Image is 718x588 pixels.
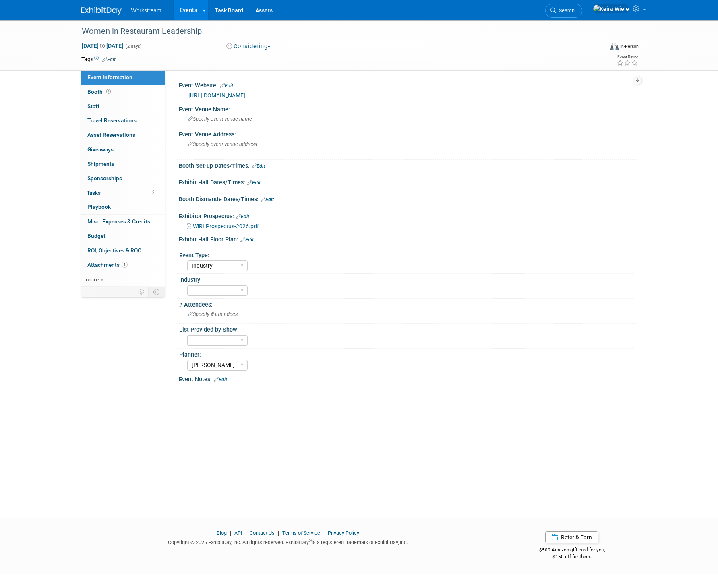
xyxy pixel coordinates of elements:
td: Toggle Event Tabs [148,287,165,297]
a: Contact Us [250,530,275,536]
span: Tasks [87,190,101,196]
a: Terms of Service [282,530,320,536]
div: Booth Set-up Dates/Times: [179,160,637,170]
a: Edit [220,83,233,89]
span: | [228,530,233,536]
div: Industry: [179,274,633,284]
button: Considering [223,42,274,51]
div: $150 off for them. [507,553,637,560]
a: Edit [240,237,254,243]
a: Edit [252,163,265,169]
div: Booth Dismantle Dates/Times: [179,193,637,204]
a: Privacy Policy [328,530,359,536]
a: Event Information [81,70,165,85]
span: Specify event venue name [188,116,252,122]
span: Specify event venue address [188,141,257,147]
div: List Provided by Show: [179,324,633,334]
div: Event Notes: [179,373,637,384]
img: Format-Inperson.png [610,43,619,50]
img: Keira Wiele [593,4,629,13]
td: Personalize Event Tab Strip [134,287,149,297]
div: Exhibit Hall Dates/Times: [179,176,637,187]
span: WiRLProspectus-2026.pdf [193,223,259,229]
td: Tags [81,55,116,63]
div: # Attendees: [179,299,637,309]
a: [URL][DOMAIN_NAME] [188,92,245,99]
a: Travel Reservations [81,113,165,128]
a: more [81,272,165,287]
span: Attachments [87,262,128,268]
div: Exhibitor Prospectus: [179,210,637,221]
span: [DATE] [DATE] [81,42,124,50]
a: Edit [261,197,274,202]
span: 1 [122,262,128,268]
a: Misc. Expenses & Credits [81,215,165,229]
a: API [234,530,242,536]
span: to [99,43,106,49]
a: Refer & Earn [545,531,598,543]
span: Misc. Expenses & Credits [87,218,150,225]
a: Staff [81,99,165,113]
span: Shipments [87,161,114,167]
span: Asset Reservations [87,132,135,138]
div: Event Format [556,42,639,54]
span: Event Information [87,74,132,80]
a: Booth [81,85,165,99]
a: Giveaways [81,142,165,157]
div: Planner: [179,349,633,359]
div: Event Venue Name: [179,103,637,113]
div: Event Website: [179,79,637,90]
span: (2 days) [125,44,142,49]
span: Staff [87,103,99,109]
a: Sponsorships [81,171,165,186]
div: Event Venue Address: [179,128,637,138]
span: Search [556,8,575,14]
div: Event Rating [617,55,638,59]
a: Playbook [81,200,165,214]
img: ExhibitDay [81,7,122,15]
span: Travel Reservations [87,117,137,124]
a: Tasks [81,186,165,200]
span: | [276,530,281,536]
a: Edit [236,214,249,219]
span: more [86,276,99,283]
span: Sponsorships [87,175,122,182]
span: Specify # attendees [188,311,238,317]
div: Event Type: [179,249,633,259]
span: Giveaways [87,146,114,153]
span: ROI, Objectives & ROO [87,247,141,254]
a: Edit [247,180,261,186]
span: Budget [87,233,106,239]
a: Blog [217,530,227,536]
a: Edit [214,377,227,382]
span: | [243,530,248,536]
a: Edit [102,57,116,62]
div: Copyright © 2025 ExhibitDay, Inc. All rights reserved. ExhibitDay is a registered trademark of Ex... [81,537,495,546]
a: Budget [81,229,165,243]
a: Search [545,4,582,18]
a: Asset Reservations [81,128,165,142]
sup: ® [309,538,312,543]
span: | [321,530,327,536]
a: Shipments [81,157,165,171]
span: Booth not reserved yet [105,89,112,95]
a: ROI, Objectives & ROO [81,243,165,258]
div: In-Person [620,43,639,50]
div: Women in Restaurant Leadership [79,24,592,39]
div: Exhibit Hall Floor Plan: [179,233,637,244]
span: Playbook [87,204,111,210]
a: WiRLProspectus-2026.pdf [187,223,259,229]
span: Booth [87,89,112,95]
div: $500 Amazon gift card for you, [507,541,637,560]
span: Workstream [131,7,161,14]
a: Attachments1 [81,258,165,272]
